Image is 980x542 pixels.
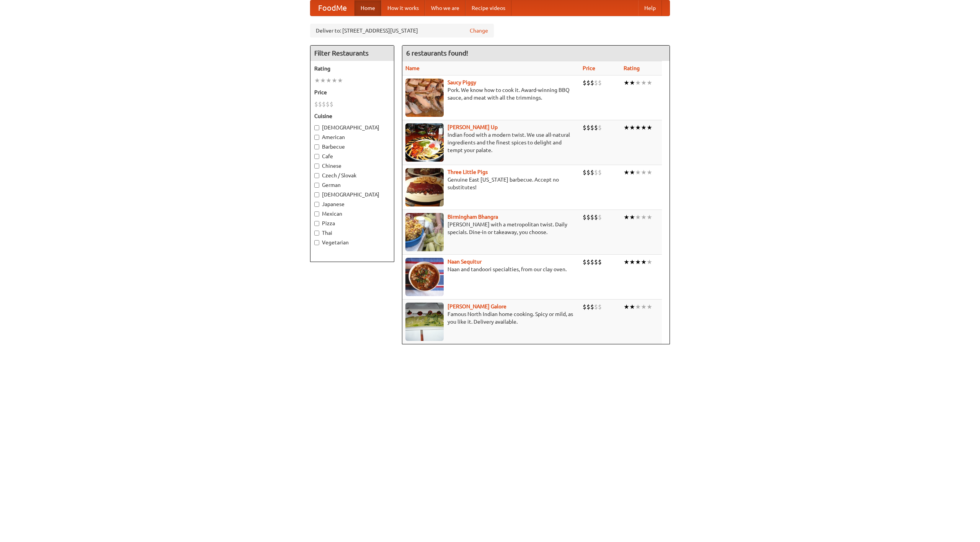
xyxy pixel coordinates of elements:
[635,168,641,177] li: ★
[594,168,598,177] li: $
[314,162,390,170] label: Chinese
[405,176,577,191] p: Genuine East [US_STATE] barbecue. Accept no substitutes!
[314,133,390,141] label: American
[405,310,577,326] p: Famous North Indian home cooking. Spicy or mild, as you like it. Delivery available.
[405,79,444,117] img: saucy.jpg
[641,258,647,266] li: ★
[314,211,319,216] input: Mexican
[405,213,444,251] img: bhangra.jpg
[598,213,602,221] li: $
[470,27,488,34] a: Change
[647,303,652,311] li: ★
[314,143,390,151] label: Barbecue
[448,214,498,220] a: Birmingham Bhangra
[590,213,594,221] li: $
[314,100,318,108] li: $
[314,200,390,208] label: Japanese
[635,303,641,311] li: ★
[448,259,482,265] a: Naan Sequitur
[448,169,488,175] a: Three Little Pigs
[314,173,319,178] input: Czech / Slovak
[635,213,641,221] li: ★
[406,49,468,57] ng-pluralize: 6 restaurants found!
[624,123,629,132] li: ★
[641,79,647,87] li: ★
[624,168,629,177] li: ★
[590,303,594,311] li: $
[635,79,641,87] li: ★
[318,100,322,108] li: $
[638,0,662,16] a: Help
[405,123,444,162] img: curryup.jpg
[314,219,390,227] label: Pizza
[405,265,577,273] p: Naan and tandoori specialties, from our clay oven.
[583,123,586,132] li: $
[314,240,319,245] input: Vegetarian
[647,213,652,221] li: ★
[586,79,590,87] li: $
[641,123,647,132] li: ★
[314,65,390,72] h5: Rating
[594,123,598,132] li: $
[598,258,602,266] li: $
[405,221,577,236] p: [PERSON_NAME] with a metropolitan twist. Daily specials. Dine-in or takeaway, you choose.
[381,0,425,16] a: How it works
[332,76,337,85] li: ★
[624,213,629,221] li: ★
[583,79,586,87] li: $
[598,168,602,177] li: $
[314,183,319,188] input: German
[448,124,498,130] a: [PERSON_NAME] Up
[314,125,319,130] input: [DEMOGRAPHIC_DATA]
[314,202,319,207] input: Japanese
[448,79,476,85] a: Saucy Piggy
[314,192,319,197] input: [DEMOGRAPHIC_DATA]
[598,303,602,311] li: $
[314,152,390,160] label: Cafe
[314,221,319,226] input: Pizza
[583,168,586,177] li: $
[310,46,394,61] h4: Filter Restaurants
[629,79,635,87] li: ★
[641,303,647,311] li: ★
[337,76,343,85] li: ★
[629,213,635,221] li: ★
[590,123,594,132] li: $
[629,123,635,132] li: ★
[322,100,326,108] li: $
[405,131,577,154] p: Indian food with a modern twist. We use all-natural ingredients and the finest spices to delight ...
[314,181,390,189] label: German
[405,168,444,206] img: littlepigs.jpg
[586,123,590,132] li: $
[314,76,320,85] li: ★
[425,0,465,16] a: Who we are
[326,76,332,85] li: ★
[635,258,641,266] li: ★
[314,229,390,237] label: Thai
[629,168,635,177] li: ★
[405,258,444,296] img: naansequitur.jpg
[590,258,594,266] li: $
[326,100,330,108] li: $
[594,79,598,87] li: $
[583,65,595,71] a: Price
[590,79,594,87] li: $
[448,303,506,309] a: [PERSON_NAME] Galore
[635,123,641,132] li: ★
[320,76,326,85] li: ★
[594,213,598,221] li: $
[405,303,444,341] img: currygalore.jpg
[583,258,586,266] li: $
[354,0,381,16] a: Home
[647,258,652,266] li: ★
[624,65,640,71] a: Rating
[314,154,319,159] input: Cafe
[629,258,635,266] li: ★
[590,168,594,177] li: $
[314,112,390,120] h5: Cuisine
[647,168,652,177] li: ★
